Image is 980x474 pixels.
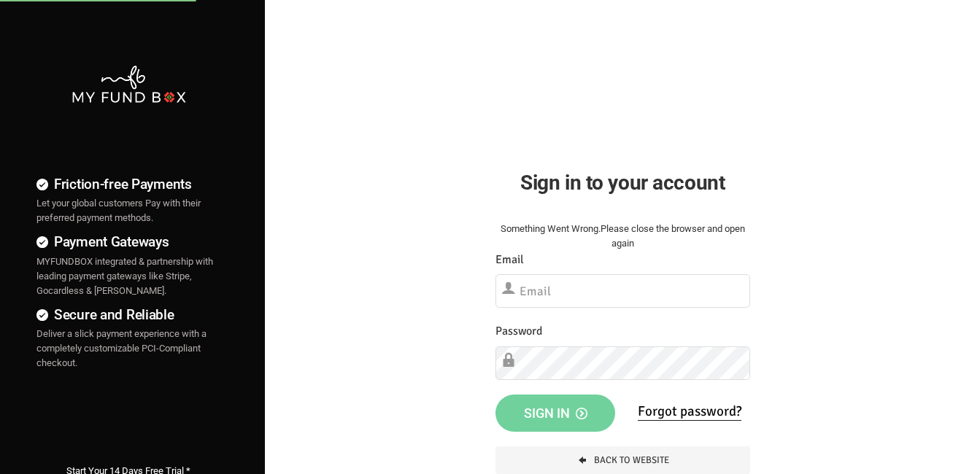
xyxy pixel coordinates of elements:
h4: Payment Gateways [36,231,221,252]
span: Deliver a slick payment experience with a completely customizable PCI-Compliant checkout. [36,328,207,368]
label: Email [495,251,524,269]
input: Email [495,274,750,308]
span: Let your global customers Pay with their preferred payment methods. [36,198,201,223]
a: Forgot password? [638,403,741,421]
span: Sign in [524,405,587,421]
h2: Sign in to your account [495,167,750,198]
h4: Secure and Reliable [36,304,221,325]
button: Sign in [495,395,615,432]
span: MYFUNDBOX integrated & partnership with leading payment gateways like Stripe, Gocardless & [PERSO... [36,256,213,296]
label: Password [495,322,542,341]
h4: Friction-free Payments [36,174,221,195]
div: Something Went Wrong.Please close the browser and open again [495,222,750,251]
img: mfbwhite.png [71,64,187,104]
a: Back To Website [495,446,750,474]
